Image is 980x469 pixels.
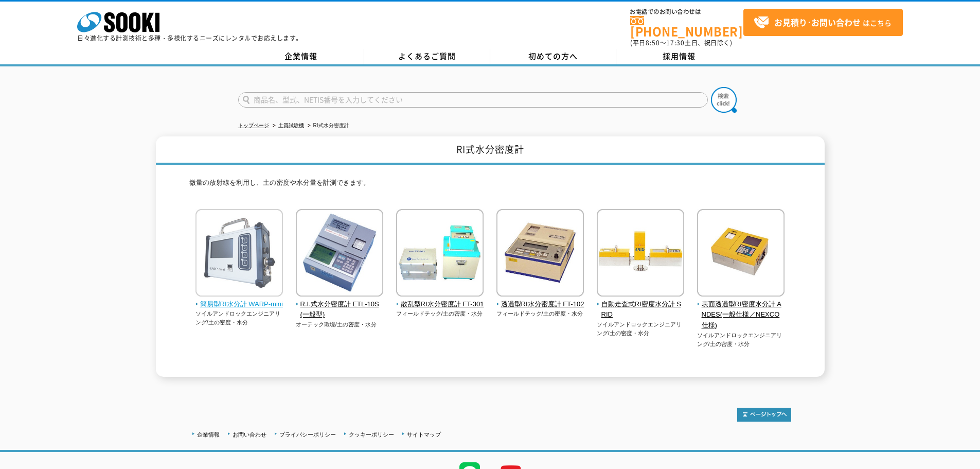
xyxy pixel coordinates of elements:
a: サイトマップ [407,431,441,438]
span: 透過型RI水分密度計 FT-102 [496,299,584,310]
a: プライバシーポリシー [279,431,336,438]
img: トップページへ [737,408,791,422]
p: 微量の放射線を利用し、土の密度や水分量を計測できます。 [189,178,791,194]
a: 透過型RI水分密度計 FT-102 [496,289,584,310]
a: お問い合わせ [233,431,266,438]
span: 17:30 [666,38,685,47]
input: 商品名、型式、NETIS番号を入力してください [238,92,708,108]
a: クッキーポリシー [349,431,394,438]
p: 日々進化する計測技術と多種・多様化するニーズにレンタルでお応えします。 [77,35,302,41]
p: フィールドテック/土の密度・水分 [496,309,584,318]
img: 散乱型RI水分密度計 FT-301 [396,209,484,299]
span: (平日 ～ 土日、祝日除く) [630,38,732,47]
a: 自動走査式RI密度水分計 SRID [597,289,685,320]
span: 簡易型RI水分計 WARP-mini [195,299,283,310]
p: ソイルアンドロックエンジニアリング/土の密度・水分 [195,309,283,326]
span: 8:50 [646,38,660,47]
a: お見積り･お問い合わせはこちら [743,9,903,36]
strong: お見積り･お問い合わせ [774,16,861,28]
li: RI式水分密度計 [306,120,349,131]
span: 自動走査式RI密度水分計 SRID [597,299,685,321]
p: ソイルアンドロックエンジニアリング/土の密度・水分 [597,320,685,337]
p: オーテック環境/土の密度・水分 [296,320,384,329]
a: 簡易型RI水分計 WARP-mini [195,289,283,310]
span: 散乱型RI水分密度計 FT-301 [396,299,484,310]
a: R.I.式水分密度計 ETL-10S(一般型) [296,289,384,320]
span: R.I.式水分密度計 ETL-10S(一般型) [296,299,384,321]
a: よくあるご質問 [364,49,490,64]
img: 簡易型RI水分計 WARP-mini [195,209,283,299]
a: トップページ [238,123,269,128]
a: [PHONE_NUMBER] [630,16,743,37]
img: 透過型RI水分密度計 FT-102 [496,209,584,299]
p: ソイルアンドロックエンジニアリング/土の密度・水分 [697,331,785,348]
a: 採用情報 [616,49,742,64]
img: 自動走査式RI密度水分計 SRID [597,209,684,299]
img: R.I.式水分密度計 ETL-10S(一般型) [296,209,383,299]
span: はこちら [754,15,892,30]
a: 散乱型RI水分密度計 FT-301 [396,289,484,310]
p: フィールドテック/土の密度・水分 [396,309,484,318]
span: 表面透過型RI密度水分計 ANDES(一般仕様／NEXCO仕様) [697,299,785,331]
a: 初めての方へ [490,49,616,64]
img: 表面透過型RI密度水分計 ANDES(一般仕様／NEXCO仕様) [697,209,785,299]
a: 企業情報 [197,431,220,438]
img: btn_search.png [711,87,737,113]
h1: RI式水分密度計 [156,136,825,165]
span: 初めての方へ [528,50,578,62]
a: 企業情報 [238,49,364,64]
span: お電話でのお問い合わせは [630,9,743,15]
a: 土質試験機 [278,123,304,128]
a: 表面透過型RI密度水分計 ANDES(一般仕様／NEXCO仕様) [697,289,785,331]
